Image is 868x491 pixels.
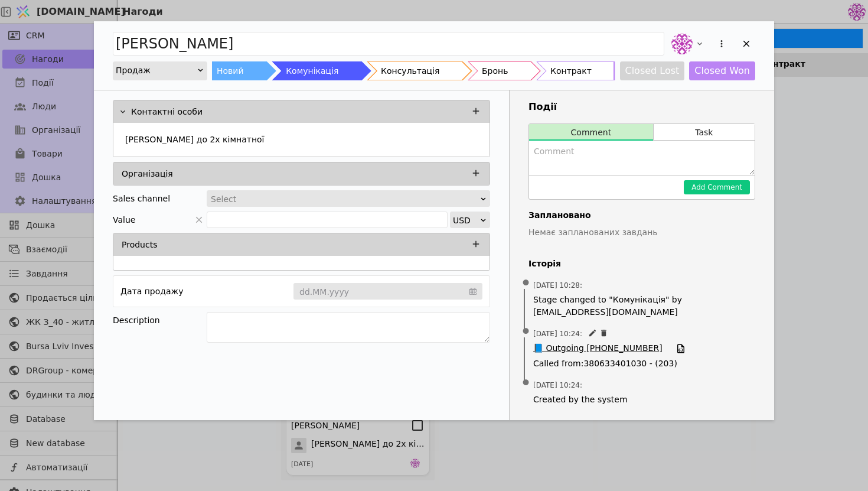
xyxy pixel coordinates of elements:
[533,357,750,370] span: Called from : 380633401030 - (203)
[116,62,197,79] div: Продаж
[671,33,693,54] img: de
[528,258,755,270] h4: Історія
[528,209,755,222] h4: Заплановано
[533,394,750,406] span: Created by the system
[550,61,592,80] div: Контракт
[120,283,183,300] div: Дата продажу
[528,100,755,114] h3: Події
[113,312,207,329] div: Description
[528,226,755,239] p: Немає запланованих завдань
[381,61,439,80] div: Консультація
[113,190,170,207] div: Sales channel
[217,61,244,80] div: Новий
[533,280,582,291] span: [DATE] 10:28 :
[122,168,173,180] p: Організація
[533,294,750,318] span: Stage changed to "Комунікація" by [EMAIL_ADDRESS][DOMAIN_NAME]
[94,21,774,420] div: Add Opportunity
[286,61,338,80] div: Комунікація
[654,124,755,141] button: Task
[684,180,750,194] button: Add Comment
[620,61,685,80] button: Closed Lost
[453,212,479,229] div: USD
[125,134,264,146] p: [PERSON_NAME] до 2х кімнатної
[520,268,532,298] span: •
[520,317,532,347] span: •
[113,212,135,228] span: Value
[533,380,582,391] span: [DATE] 10:24 :
[482,61,508,80] div: Бронь
[131,106,203,118] p: Контактні особи
[122,239,157,251] p: Products
[469,285,477,297] svg: calendar
[520,368,532,398] span: •
[211,191,478,207] div: Select
[533,342,663,355] span: 📘 Outgoing [PHONE_NUMBER]
[533,329,582,339] span: [DATE] 10:24 :
[689,61,755,80] button: Closed Won
[529,124,653,141] button: Comment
